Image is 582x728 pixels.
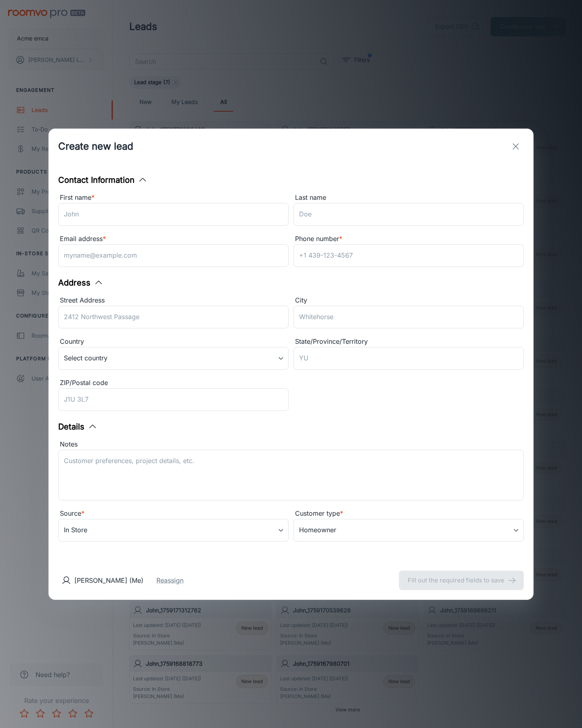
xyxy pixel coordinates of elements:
div: Source [58,508,289,519]
button: exit [508,138,524,154]
input: Doe [293,203,524,226]
div: Email address [58,234,289,244]
input: +1 439-123-4567 [293,244,524,267]
h1: Create new lead [58,139,133,154]
div: In Store [58,519,289,542]
input: YU [293,347,524,370]
div: Select country [58,347,289,370]
button: Reassign [156,576,183,585]
button: Contact Information [58,174,148,186]
button: Address [58,277,103,289]
button: Details [58,421,97,433]
div: First name [58,193,289,203]
input: 2412 Northwest Passage [58,306,289,328]
input: John [58,203,289,226]
div: Customer type [293,508,524,519]
div: ZIP/Postal code [58,378,289,388]
p: [PERSON_NAME] (Me) [74,576,143,585]
div: State/Province/Territory [293,336,524,347]
div: Street Address [58,295,289,306]
input: myname@example.com [58,244,289,267]
div: Homeowner [293,519,524,542]
div: Last name [293,193,524,203]
div: Phone number [293,234,524,244]
input: Whitehorse [293,306,524,328]
div: City [293,295,524,306]
div: Country [58,336,289,347]
input: J1U 3L7 [58,388,289,411]
div: Notes [58,439,524,450]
